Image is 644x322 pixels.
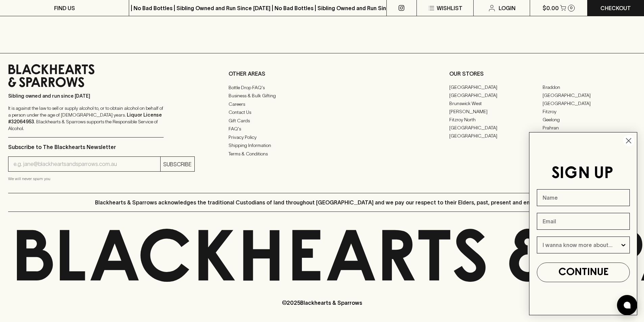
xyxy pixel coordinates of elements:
input: e.g. jane@blackheartsandsparrows.com.au [14,159,160,170]
p: SUBSCRIBE [163,160,192,168]
a: [GEOGRAPHIC_DATA] [543,91,636,99]
input: Email [537,213,630,230]
a: Prahran [543,124,636,132]
p: OUR STORES [449,70,636,78]
input: I wanna know more about... [543,237,620,253]
a: FAQ's [229,125,415,133]
p: $0.00 [543,4,559,12]
a: [GEOGRAPHIC_DATA] [449,83,543,91]
button: Show Options [620,237,627,253]
p: Sibling owned and run since [DATE] [8,93,164,99]
a: [GEOGRAPHIC_DATA] [449,132,543,140]
a: Fitzroy North [449,116,543,124]
p: Subscribe to The Blackhearts Newsletter [8,143,195,151]
input: Name [537,189,630,206]
button: CONTINUE [537,263,630,282]
p: It is against the law to sell or supply alcohol to, or to obtain alcohol on behalf of a person un... [8,105,164,132]
a: Bottle Drop FAQ's [229,83,415,92]
p: Blackhearts & Sparrows acknowledges the traditional Custodians of land throughout [GEOGRAPHIC_DAT... [95,198,549,206]
a: Braddon [543,83,636,91]
a: Privacy Policy [229,133,415,141]
a: Gift Cards [229,117,415,125]
p: FIND US [54,4,75,12]
div: FLYOUT Form [522,125,644,322]
p: 0 [570,6,573,10]
a: Brunswick West [449,99,543,107]
p: We will never spam you [8,175,195,182]
button: SUBSCRIBE [161,157,194,171]
a: Business & Bulk Gifting [229,92,415,100]
p: OTHER AREAS [229,70,415,78]
a: Geelong [543,116,636,124]
a: Contact Us [229,108,415,116]
button: Close dialog [623,135,635,147]
a: [GEOGRAPHIC_DATA] [543,99,636,107]
a: Shipping Information [229,141,415,149]
a: [PERSON_NAME] [449,107,543,116]
span: SIGN UP [551,166,613,181]
a: Terms & Conditions [229,150,415,158]
a: Careers [229,100,415,108]
p: Checkout [600,4,631,12]
p: Login [499,4,516,12]
img: bubble-icon [624,302,630,308]
p: Wishlist [437,4,462,12]
a: Fitzroy [543,107,636,116]
a: [GEOGRAPHIC_DATA] [449,91,543,99]
a: [GEOGRAPHIC_DATA] [449,124,543,132]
